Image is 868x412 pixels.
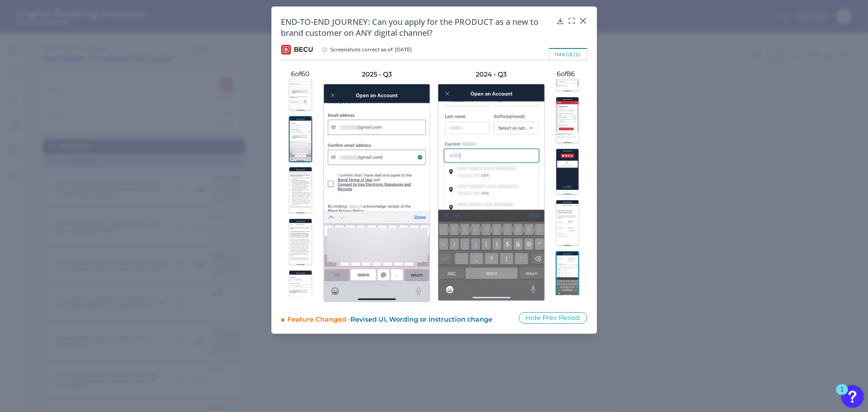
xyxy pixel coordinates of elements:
[281,16,553,38] h2: END-TO-END JOURNEY: Can you apply for the PRODUCT as a new to brand customer on ANY digital channel?
[281,45,291,55] img: BECU
[289,65,312,112] img: 4518-5-BECU-Onboarding-Q3-2025.png
[289,167,312,214] img: 4518-7-BECU-Onboarding-Q3-2025.png
[324,70,430,79] h3: 2025 - Q3
[351,316,493,323] span: Revised UI, Wording or instruction change
[556,200,579,246] img: 4518-5 BECU CH-MO-Q3 2024.png
[556,251,579,297] img: 4518-5a BECU CH-MO-Q3 2024.png
[545,70,587,78] p: 6 of 86
[289,219,312,265] img: 4518-8-BECU-Onboarding-Q3-2025.png
[438,84,544,301] img: 4518-5a BECU CH-MO-Q3 2024.png
[324,84,430,302] img: 4518-6-BECU-Onboarding-Q3-2025.png
[294,45,314,54] span: BECU
[281,70,320,78] p: 6 of 60
[556,149,579,195] img: 4518-4 BECU CH-MO-Q3 2024.png
[519,312,587,324] button: Hide Prev Period
[556,97,579,144] img: 4518-3 BECU CH-MO-Q3 2024.png
[289,116,312,162] img: 4518-6-BECU-Onboarding-Q3-2025.png
[549,48,587,60] div: image(s)
[289,270,312,317] img: 4518-9-BECU-Onboarding-Q3-2025.png
[840,390,844,400] div: 1
[841,385,864,408] button: Open Resource Center, 1 new notification
[438,70,544,79] h3: 2024 - Q3
[331,46,412,53] span: Screenshots correct as of: [DATE]
[288,312,507,324] div: Feature Changed -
